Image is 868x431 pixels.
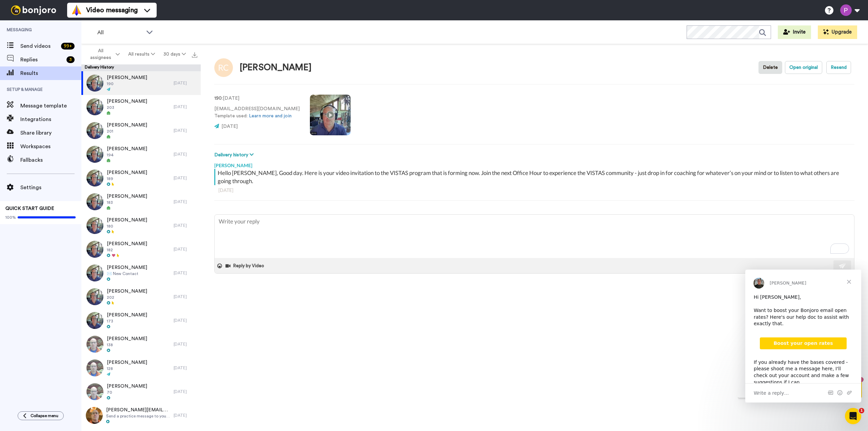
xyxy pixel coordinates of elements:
button: Delivery history [214,151,256,159]
div: [DATE] [174,223,197,228]
span: Send videos [20,42,58,50]
div: [DATE] [174,175,197,181]
span: [PERSON_NAME] [107,240,147,247]
button: All results [124,48,159,60]
span: Settings [20,183,81,192]
div: [PERSON_NAME] [214,159,854,169]
span: [PERSON_NAME] [107,383,147,390]
img: bj-logo-header-white.svg [8,5,59,15]
div: [DATE] [174,152,197,157]
button: Delete [758,61,782,74]
span: Fallbacks [20,156,81,164]
span: [PERSON_NAME] [107,359,147,366]
img: 3183ab3e-59ed-45f6-af1c-10226f767056-1659068401.jpg [1,1,19,20]
span: Collapse menu [31,413,58,418]
div: [DATE] [174,318,197,323]
div: [DATE] [174,199,197,204]
span: [PERSON_NAME] [107,145,147,152]
img: mute-white.svg [22,22,30,30]
img: vm-color.svg [71,5,82,16]
a: Learn more and join [249,114,292,118]
span: 1 [859,408,864,413]
div: [DATE] [174,270,197,276]
a: [PERSON_NAME]182[DATE] [81,237,201,261]
a: [PERSON_NAME][EMAIL_ADDRESS][DOMAIN_NAME]Send a practice message to yourself[DATE] [81,404,201,427]
span: Share library [20,129,81,137]
span: Results [20,69,81,77]
img: aeb53d75-a522-4436-93f9-3daf17cad801-thumb.jpg [86,359,103,376]
span: [PERSON_NAME] [107,217,147,223]
div: [DATE] [174,247,197,252]
img: 9f0b4eb6-b81b-4a82-ae08-4a2c0f978434-thumb.jpg [86,241,103,258]
strong: 190 [214,96,222,101]
span: Hi [PERSON_NAME], saw you signed up & wanted to say hi from sunny [GEOGRAPHIC_DATA]! I've helped ... [38,6,92,65]
span: 189 [107,176,147,181]
img: be3bf333-16ec-4db3-84de-6fee2e45bd63-thumb.jpg [86,383,103,400]
span: All [97,28,143,37]
textarea: To enrich screen reader interactions, please activate Accessibility in Grammarly extension settings [215,215,854,258]
button: Reply by Video [225,261,266,271]
div: [DATE] [174,389,197,394]
button: Resend [826,61,851,74]
a: [PERSON_NAME]201[DATE] [81,119,201,142]
a: [PERSON_NAME]180[DATE] [81,214,201,237]
a: [PERSON_NAME]203[DATE] [81,95,201,119]
a: [PERSON_NAME]✉️ New Contact[DATE] [81,261,201,285]
div: 99 + [61,43,75,50]
span: [PERSON_NAME] [107,122,147,129]
span: Integrations [20,115,81,123]
span: Message template [20,102,81,110]
span: 202 [107,295,147,300]
img: 4aa3ea99-9903-4262-8de4-2a7712018252-thumb.jpg [86,170,103,187]
p: : [DATE] [214,95,300,102]
button: Upgrade [818,25,857,39]
img: 1993bde2-ca29-4a88-99d4-8274114435c4-thumb.jpg [86,122,103,139]
span: [PERSON_NAME] [107,74,147,81]
div: [DATE] [174,413,197,418]
button: Collapse menu [18,411,64,420]
img: d1751fd9-46b0-4c48-90da-cb3faef3b977-thumb.jpg [86,312,103,329]
span: [PERSON_NAME][EMAIL_ADDRESS][DOMAIN_NAME] [106,407,170,413]
div: [DATE] [174,365,197,371]
div: [PERSON_NAME] [240,63,312,73]
div: [DATE] [174,104,197,110]
button: All assignees [83,45,124,64]
p: [EMAIL_ADDRESS][DOMAIN_NAME] Template used: [214,105,300,120]
span: 100% [5,215,16,220]
span: 201 [107,129,147,134]
div: 3 [66,56,75,63]
span: Send a practice message to yourself [106,413,170,419]
span: 138 [107,342,147,348]
a: [PERSON_NAME]128[DATE] [81,356,201,380]
img: 0bb4d2fe-8b80-4035-8f93-f3eaa1f66fb3-thumb.jpg [86,407,103,424]
div: [DATE] [174,80,197,86]
span: 180 [107,223,147,229]
button: Export all results that match these filters now. [190,49,199,59]
a: [PERSON_NAME]190[DATE] [81,71,201,95]
img: export.svg [192,52,197,58]
span: Replies [20,56,64,64]
span: 183 [107,200,147,205]
iframe: Intercom live chat [845,408,861,424]
a: [PERSON_NAME]70[DATE] [81,380,201,404]
a: [PERSON_NAME]194[DATE] [81,142,201,166]
span: ✉️ New Contact [107,271,147,276]
span: 173 [107,318,147,324]
span: [PERSON_NAME] [107,264,147,271]
img: 04943e0f-6054-4c8e-9dda-aeb725124f0a-thumb.jpg [86,75,103,92]
img: c5ec41f8-8325-4c4e-a1e1-be3eadf52c1c-thumb.jpg [86,336,103,353]
span: 128 [107,366,147,371]
span: 194 [107,152,147,158]
div: Hello [PERSON_NAME], Good day. Here is your video invitation to the VISTAS program that is formin... [218,169,853,185]
span: 182 [107,247,147,253]
iframe: Intercom live chat message [745,270,861,403]
img: Image of Roger Chandler [214,58,233,77]
img: 84aff03f-ea24-4113-b381-f29a2e58a827-thumb.jpg [86,217,103,234]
